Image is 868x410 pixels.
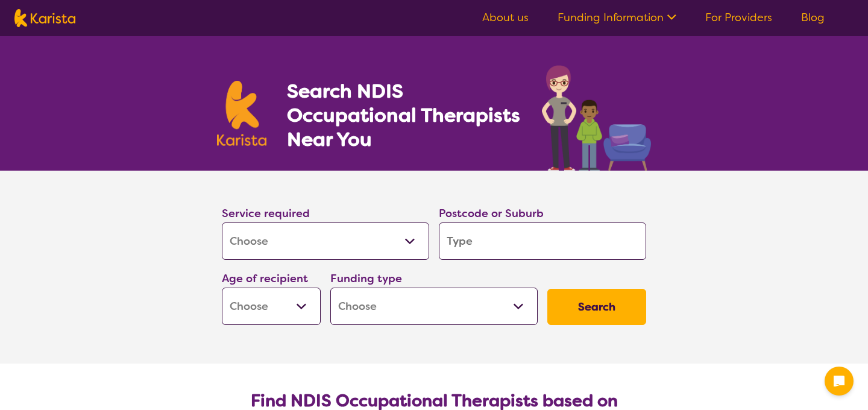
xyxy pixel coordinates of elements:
[439,206,544,221] label: Postcode or Suburb
[547,289,646,325] button: Search
[542,65,651,171] img: occupational-therapy
[801,10,825,25] a: Blog
[222,271,308,286] label: Age of recipient
[330,271,402,286] label: Funding type
[287,79,521,151] h1: Search NDIS Occupational Therapists Near You
[222,206,310,221] label: Service required
[558,10,676,25] a: Funding Information
[14,9,75,27] img: Karista logo
[439,222,646,260] input: Type
[217,81,266,146] img: Karista logo
[482,10,529,25] a: About us
[705,10,772,25] a: For Providers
